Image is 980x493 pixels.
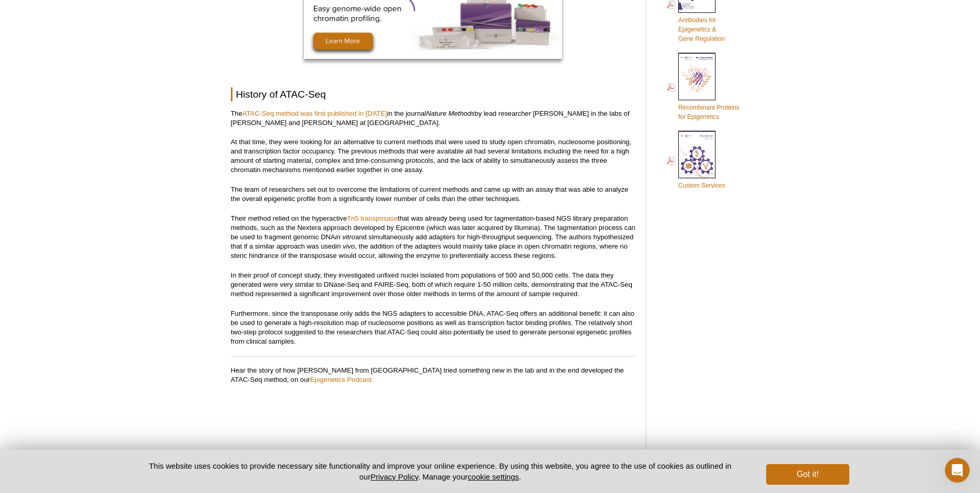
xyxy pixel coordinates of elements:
button: cookie settings [468,472,519,481]
em: Nature Methods [426,110,475,117]
span: Recombinant Proteins for Epigenetics [678,104,739,120]
a: ATAC-Seq method was first published in [DATE] [242,110,387,117]
span: Antibodies for Epigenetics & Gene Regulation [678,17,725,42]
iframe: ATAC-Seq, scATAC-Seq and Chromatin Dynamics in Single-Cells (Jason Buenrostro) [231,384,635,462]
img: Custom_Services_cover [678,131,715,178]
p: The team of researchers set out to overcome the limitations of current methods and came up with a... [231,185,635,204]
a: Tn5 transposase [347,214,398,222]
p: The in the journal by lead researcher [PERSON_NAME] in the labs of [PERSON_NAME] and [PERSON_NAME... [231,109,635,128]
a: Epigenetics Podcast [310,376,372,383]
p: At that time, they were looking for an alternative to current methods that were used to study ope... [231,137,635,175]
p: Hear the story of how [PERSON_NAME] from [GEOGRAPHIC_DATA] tried something new in the lab and in ... [231,366,635,465]
button: Got it! [766,464,849,485]
a: Recombinant Proteinsfor Epigenetics [667,52,739,122]
p: Furthermore, since the transposase only adds the NGS adapters to accessible DNA, ATAC-Seq offers ... [231,309,635,346]
em: in vitro [335,233,355,241]
a: Privacy Policy [370,472,418,481]
p: In their proof of concept study, they investigated unfixed nuclei isolated from populations of 50... [231,271,635,299]
p: Their method relied on the hyperactive that was already being used for tagmentation-based NGS lib... [231,214,635,260]
iframe: Intercom live chat [945,458,970,483]
h2: History of ATAC-Seq [231,87,635,101]
img: Rec_prots_140604_cover_web_70x200 [678,53,715,100]
em: in vivo [336,242,355,250]
a: Custom Services [667,130,725,191]
span: Custom Services [678,182,725,189]
p: This website uses cookies to provide necessary site functionality and improve your online experie... [131,460,750,482]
